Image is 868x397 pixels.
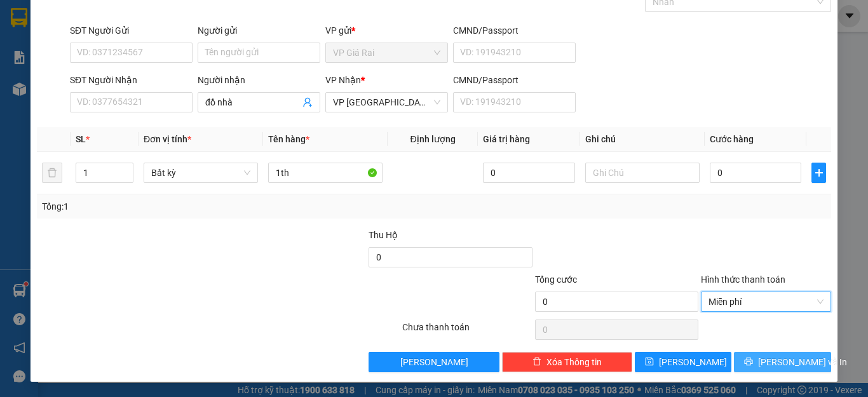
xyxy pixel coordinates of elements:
button: [PERSON_NAME] [369,352,499,372]
div: Tổng: 1 [42,199,336,213]
span: printer [744,357,753,367]
span: Xóa Thông tin [546,355,602,369]
div: Người gửi [198,24,320,37]
label: Hình thức thanh toán [701,274,785,285]
span: VP Sài Gòn [333,93,440,112]
div: SĐT Người Nhận [70,73,193,87]
th: Ghi chú [580,127,705,152]
span: Tên hàng [268,134,309,144]
span: Miễn phí [709,292,824,311]
span: plus [812,168,825,178]
div: VP gửi [325,24,448,37]
span: VP Nhận [325,75,361,85]
span: Bất kỳ [151,163,250,182]
span: SL [76,134,86,144]
b: GỬI : VP Giá Rai [6,95,130,116]
div: Chưa thanh toán [401,320,534,342]
li: [STREET_ADDRESS][PERSON_NAME][PERSON_NAME] [6,28,242,60]
div: SĐT Người Gửi [70,24,193,37]
span: Cước hàng [710,134,754,144]
button: plus [811,163,826,183]
span: Tổng cước [535,274,577,285]
li: 0983 44 7777 [6,60,242,76]
span: Thu Hộ [369,230,398,240]
span: VP Giá Rai [333,43,440,62]
button: deleteXóa Thông tin [502,352,632,372]
button: delete [42,163,62,183]
input: 0 [483,163,574,183]
span: user-add [302,97,313,107]
input: VD: Bàn, Ghế [268,163,383,183]
b: TRÍ NHÂN [73,8,137,24]
span: Định lượng [410,134,455,144]
span: [PERSON_NAME] [659,355,727,369]
span: Đơn vị tính [144,134,191,144]
span: phone [73,62,83,72]
span: delete [532,357,541,367]
div: CMND/Passport [453,24,576,37]
span: [PERSON_NAME] và In [758,355,847,369]
div: Người nhận [198,73,320,87]
span: Giá trị hàng [483,134,530,144]
span: [PERSON_NAME] [400,355,468,369]
div: CMND/Passport [453,73,576,87]
input: Ghi Chú [585,163,700,183]
button: save[PERSON_NAME] [635,352,732,372]
button: printer[PERSON_NAME] và In [734,352,831,372]
span: save [645,357,654,367]
span: environment [73,30,83,41]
